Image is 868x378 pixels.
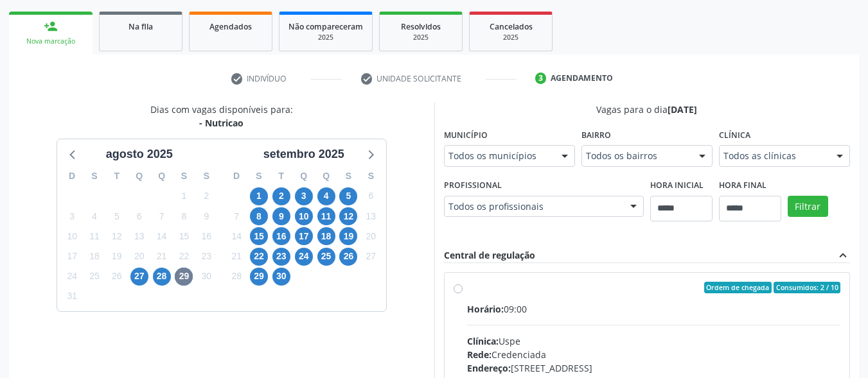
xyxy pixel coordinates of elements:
label: Clínica [719,125,750,145]
div: S [195,166,218,186]
span: Todos os bairros [586,150,686,162]
span: quarta-feira, 17 de setembro de 2025 [295,227,313,245]
span: terça-feira, 5 de agosto de 2025 [108,207,126,225]
span: Horário: [467,303,504,315]
div: Dias com vagas disponíveis para: [150,103,293,130]
span: quarta-feira, 3 de setembro de 2025 [295,187,313,205]
span: quarta-feira, 10 de setembro de 2025 [295,207,313,225]
div: person_add [44,19,58,33]
span: Cancelados [490,21,533,32]
span: domingo, 7 de setembro de 2025 [227,207,245,225]
span: domingo, 21 de setembro de 2025 [227,248,245,266]
span: sexta-feira, 5 de setembro de 2025 [339,187,357,205]
span: Todos os municípios [448,150,549,162]
label: Município [444,125,488,145]
span: quarta-feira, 24 de setembro de 2025 [295,248,313,266]
span: quarta-feira, 20 de agosto de 2025 [130,248,148,266]
span: terça-feira, 16 de setembro de 2025 [272,227,290,245]
span: sábado, 20 de setembro de 2025 [362,227,380,245]
div: 2025 [389,33,453,42]
span: terça-feira, 9 de setembro de 2025 [272,207,290,225]
span: sábado, 9 de agosto de 2025 [197,207,215,225]
span: terça-feira, 19 de agosto de 2025 [108,248,126,266]
div: Nova marcação [18,37,84,46]
label: Hora final [719,176,766,196]
span: domingo, 28 de setembro de 2025 [227,268,245,286]
span: Consumidos: 2 / 10 [774,282,840,293]
div: 09:00 [467,302,841,316]
span: sábado, 16 de agosto de 2025 [197,227,215,245]
span: segunda-feira, 8 de setembro de 2025 [250,207,268,225]
span: terça-feira, 26 de agosto de 2025 [108,268,126,286]
span: sexta-feira, 8 de agosto de 2025 [175,207,193,225]
div: Credenciada [467,348,841,361]
label: Profissional [444,176,502,196]
div: Q [150,166,173,186]
span: quinta-feira, 11 de setembro de 2025 [317,207,335,225]
span: sábado, 23 de agosto de 2025 [197,248,215,266]
span: segunda-feira, 25 de agosto de 2025 [85,268,103,286]
div: Q [128,166,150,186]
span: quinta-feira, 14 de agosto de 2025 [153,227,171,245]
span: sábado, 6 de setembro de 2025 [362,187,380,205]
span: sábado, 2 de agosto de 2025 [197,187,215,205]
span: quinta-feira, 21 de agosto de 2025 [153,248,171,266]
div: [STREET_ADDRESS] [467,361,841,375]
div: Vagas para o dia [444,103,851,116]
span: quinta-feira, 18 de setembro de 2025 [317,227,335,245]
span: domingo, 10 de agosto de 2025 [63,227,81,245]
span: terça-feira, 30 de setembro de 2025 [272,268,290,286]
div: 3 [535,73,547,84]
span: Na fila [128,21,153,32]
span: quinta-feira, 7 de agosto de 2025 [153,207,171,225]
div: agosto 2025 [101,146,178,163]
label: Hora inicial [650,176,704,196]
span: Endereço: [467,362,511,374]
span: sábado, 13 de setembro de 2025 [362,207,380,225]
span: terça-feira, 23 de setembro de 2025 [272,248,290,266]
span: Todos os profissionais [448,200,617,213]
span: Rede: [467,348,492,361]
span: domingo, 24 de agosto de 2025 [63,268,81,286]
i: expand_less [836,248,850,262]
div: S [173,166,195,186]
span: sexta-feira, 1 de agosto de 2025 [175,187,193,205]
span: sexta-feira, 29 de agosto de 2025 [175,268,193,286]
div: T [105,166,128,186]
span: sexta-feira, 12 de setembro de 2025 [339,207,357,225]
div: D [226,166,248,186]
div: Q [292,166,315,186]
span: quinta-feira, 28 de agosto de 2025 [153,268,171,286]
span: [DATE] [668,103,697,116]
span: sábado, 27 de setembro de 2025 [362,248,380,266]
span: Todos as clínicas [723,150,824,162]
span: quarta-feira, 6 de agosto de 2025 [130,207,148,225]
button: Filtrar [788,196,828,218]
span: sexta-feira, 22 de agosto de 2025 [175,248,193,266]
span: domingo, 31 de agosto de 2025 [63,288,81,305]
span: segunda-feira, 22 de setembro de 2025 [250,248,268,266]
div: 2025 [479,33,543,42]
span: segunda-feira, 15 de setembro de 2025 [250,227,268,245]
span: terça-feira, 12 de agosto de 2025 [108,227,126,245]
div: - Nutricao [150,116,293,130]
div: Uspe [467,334,841,348]
div: S [248,166,270,186]
div: Q [315,166,337,186]
span: segunda-feira, 29 de setembro de 2025 [250,268,268,286]
span: Ordem de chegada [704,282,772,293]
span: sexta-feira, 15 de agosto de 2025 [175,227,193,245]
span: Não compareceram [288,21,363,32]
span: Clínica: [467,335,499,347]
span: segunda-feira, 4 de agosto de 2025 [85,207,103,225]
label: Bairro [581,125,611,145]
span: quinta-feira, 4 de setembro de 2025 [317,187,335,205]
div: S [337,166,360,186]
span: quinta-feira, 25 de setembro de 2025 [317,248,335,266]
span: domingo, 14 de setembro de 2025 [227,227,245,245]
div: 2025 [288,33,363,42]
div: S [84,166,106,186]
span: segunda-feira, 11 de agosto de 2025 [85,227,103,245]
span: sexta-feira, 26 de setembro de 2025 [339,248,357,266]
span: segunda-feira, 18 de agosto de 2025 [85,248,103,266]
